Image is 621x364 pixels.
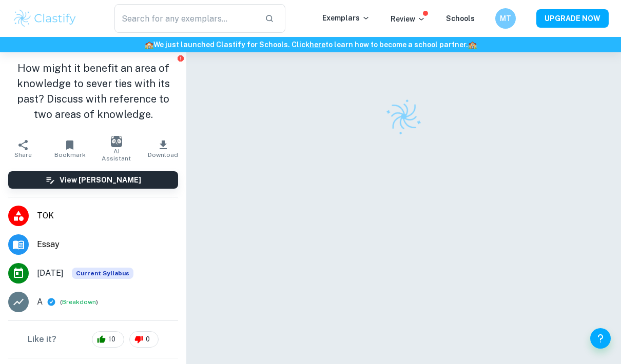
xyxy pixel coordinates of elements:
[111,136,122,147] img: AI Assistant
[500,13,512,24] h6: MT
[14,151,32,158] span: Share
[391,13,425,25] p: Review
[495,8,516,29] button: MT
[60,297,98,307] span: ( )
[93,134,140,163] button: AI Assistant
[54,151,86,158] span: Bookmark
[8,171,178,189] button: View [PERSON_NAME]
[62,297,96,307] button: Breakdown
[100,148,134,162] span: AI Assistant
[72,268,133,279] span: Current Syllabus
[536,9,609,28] button: UPGRADE NOW
[72,268,133,279] div: This exemplar is based on the current syllabus. Feel free to refer to it for inspiration/ideas wh...
[2,39,619,50] h6: We just launched Clastify for Schools. Click to learn how to become a school partner.
[379,92,429,141] img: Clastify logo
[140,334,156,345] span: 0
[47,134,93,163] button: Bookmark
[148,151,178,158] span: Download
[12,8,77,29] img: Clastify logo
[37,238,178,251] span: Essay
[177,54,184,62] button: Report issue
[37,267,64,279] span: [DATE]
[103,334,121,345] span: 10
[28,333,56,346] h6: Like it?
[309,41,325,49] a: here
[590,328,611,349] button: Help and Feedback
[92,331,124,348] div: 10
[114,4,257,33] input: Search for any exemplars...
[446,14,475,23] a: Schools
[140,134,186,163] button: Download
[468,41,477,49] span: 🏫
[37,296,43,308] p: A
[129,331,159,348] div: 0
[60,174,141,186] h6: View [PERSON_NAME]
[37,210,178,222] span: TOK
[322,12,370,24] p: Exemplars
[145,41,153,49] span: 🏫
[8,60,178,122] h1: How might it benefit an area of knowledge to sever ties with its past? Discuss with reference to ...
